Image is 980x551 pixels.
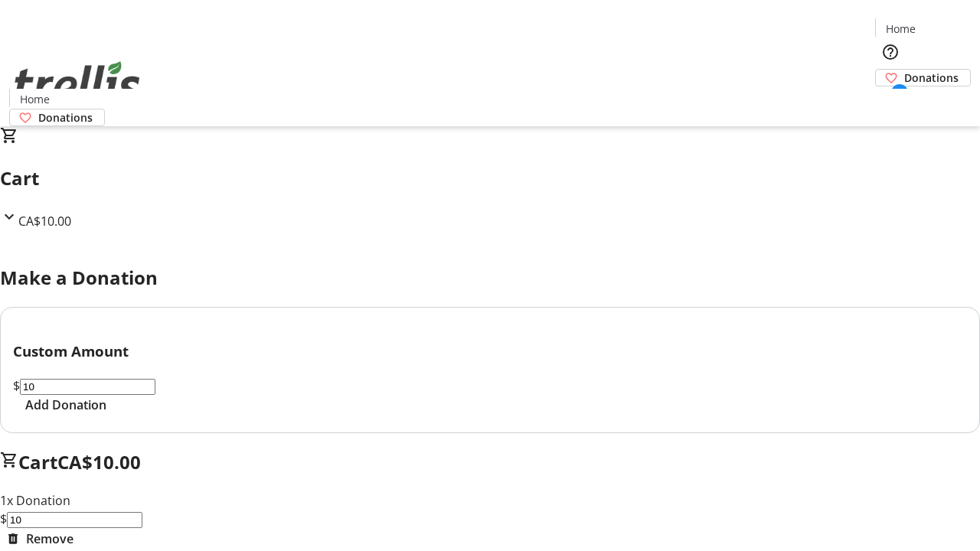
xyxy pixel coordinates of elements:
a: Donations [9,109,105,126]
button: Add Donation [13,396,119,414]
h3: Custom Amount [13,341,967,362]
span: Remove [26,530,73,548]
a: Home [10,91,59,107]
span: Donations [38,109,93,126]
a: Donations [875,69,971,86]
button: Cart [875,86,906,117]
input: Donation Amount [7,512,142,528]
span: Donations [904,70,959,86]
span: Home [20,91,50,107]
span: $ [13,377,20,394]
input: Donation Amount [20,379,155,395]
span: CA$10.00 [18,213,71,230]
span: CA$10.00 [57,449,141,474]
span: Add Donation [25,396,106,414]
button: Help [875,37,906,67]
span: Home [886,21,916,37]
img: Orient E2E Organization lhBmHSUuno's Logo [9,44,145,121]
a: Home [876,21,925,37]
